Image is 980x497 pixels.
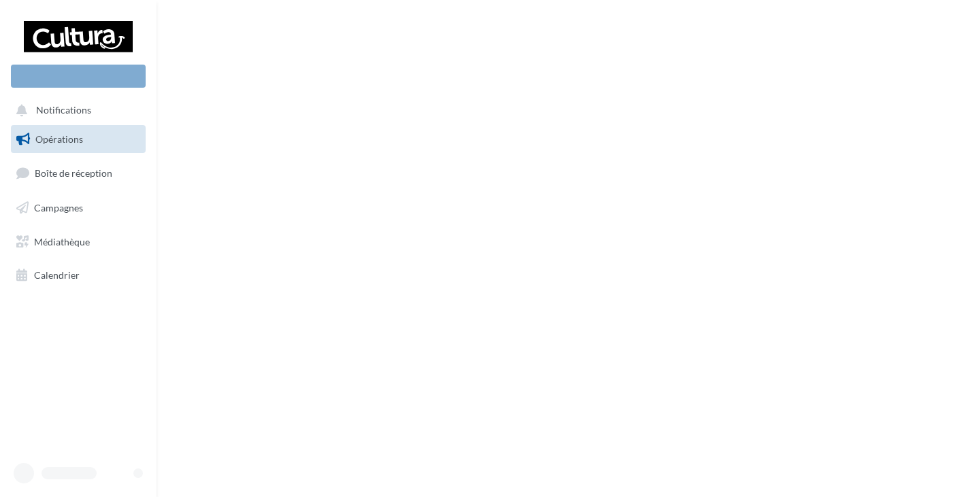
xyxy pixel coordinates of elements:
[8,194,148,222] a: Campagnes
[34,202,83,213] span: Campagnes
[8,158,148,188] a: Boîte de réception
[36,105,91,116] span: Notifications
[8,125,148,154] a: Opérations
[34,235,90,247] span: Médiathèque
[8,228,148,256] a: Médiathèque
[34,269,80,281] span: Calendrier
[8,261,148,290] a: Calendrier
[11,65,146,88] div: Nouvelle campagne
[35,167,112,179] span: Boîte de réception
[35,133,83,145] span: Opérations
